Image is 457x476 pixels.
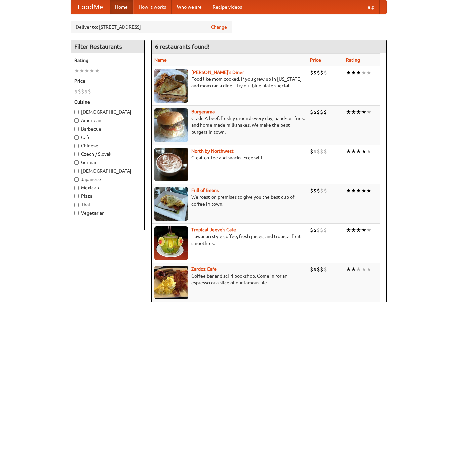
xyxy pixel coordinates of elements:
[323,226,327,234] li: $
[351,266,356,273] li: ★
[313,187,317,194] li: $
[154,108,188,142] img: burgerama.jpg
[88,88,91,95] li: $
[154,69,188,103] img: sallys.jpg
[84,88,88,95] li: $
[313,226,317,234] li: $
[366,148,371,155] li: ★
[356,69,361,76] li: ★
[74,203,79,207] input: Thai
[74,194,79,198] input: Pizza
[346,108,351,116] li: ★
[356,266,361,273] li: ★
[361,226,366,234] li: ★
[154,187,188,221] img: beans.jpg
[320,187,323,194] li: $
[133,0,172,14] a: How it works
[155,43,210,50] ng-pluralize: 6 restaurants found!
[346,187,351,194] li: ★
[191,266,217,272] a: Zardoz Cafe
[346,266,351,273] li: ★
[74,134,141,141] label: Cafe
[356,226,361,234] li: ★
[191,70,244,75] a: [PERSON_NAME]'s Diner
[74,118,79,123] input: American
[74,176,141,183] label: Japanese
[154,115,305,135] p: Grade A beef, freshly ground every day, hand-cut fries, and home-made milkshakes. We make the bes...
[361,108,366,116] li: ★
[323,108,327,116] li: $
[71,0,110,14] a: FoodMe
[317,226,320,234] li: $
[74,127,79,131] input: Barbecue
[89,67,94,74] li: ★
[84,67,89,74] li: ★
[310,187,313,194] li: $
[74,177,79,182] input: Japanese
[207,0,247,14] a: Recipe videos
[74,186,79,190] input: Mexican
[310,226,313,234] li: $
[361,187,366,194] li: ★
[74,151,141,157] label: Czech / Slovak
[313,108,317,116] li: $
[351,69,356,76] li: ★
[361,69,366,76] li: ★
[320,266,323,273] li: $
[310,108,313,116] li: $
[323,266,327,273] li: $
[356,148,361,155] li: ★
[351,108,356,116] li: ★
[74,160,79,165] input: German
[74,201,141,208] label: Thai
[74,210,141,216] label: Vegetarian
[154,233,305,247] p: Hawaiian style coffee, fresh juices, and tropical fruit smoothies.
[74,142,141,149] label: Chinese
[154,226,188,260] img: jeeves.jpg
[74,99,141,105] h5: Cuisine
[317,148,320,155] li: $
[74,117,141,124] label: American
[356,108,361,116] li: ★
[317,266,320,273] li: $
[74,211,79,215] input: Vegetarian
[78,88,81,95] li: $
[351,148,356,155] li: ★
[320,69,323,76] li: $
[346,57,360,63] a: Rating
[74,159,141,166] label: German
[191,188,219,193] a: Full of Beans
[323,148,327,155] li: $
[346,226,351,234] li: ★
[154,266,188,299] img: zardoz.jpg
[154,76,305,89] p: Food like mom cooked, if you grew up in [US_STATE] and mom ran a diner. Try our blue plate special!
[320,108,323,116] li: $
[211,24,227,30] a: Change
[313,148,317,155] li: $
[313,266,317,273] li: $
[191,148,234,154] a: North by Northwest
[74,109,141,115] label: [DEMOGRAPHIC_DATA]
[366,69,371,76] li: ★
[172,0,207,14] a: Who we are
[310,148,313,155] li: $
[71,40,144,53] h4: Filter Restaurants
[154,57,167,63] a: Name
[317,187,320,194] li: $
[74,144,79,148] input: Chinese
[74,110,79,114] input: [DEMOGRAPHIC_DATA]
[74,193,141,199] label: Pizza
[317,108,320,116] li: $
[154,148,188,181] img: north.jpg
[310,266,313,273] li: $
[154,272,305,286] p: Coffee bar and sci-fi bookshop. Come in for an espresso or a slice of our famous pie.
[74,184,141,191] label: Mexican
[361,148,366,155] li: ★
[323,187,327,194] li: $
[191,109,215,114] a: Burgerama
[366,187,371,194] li: ★
[356,187,361,194] li: ★
[191,227,236,232] a: Tropical Jeeve's Cafe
